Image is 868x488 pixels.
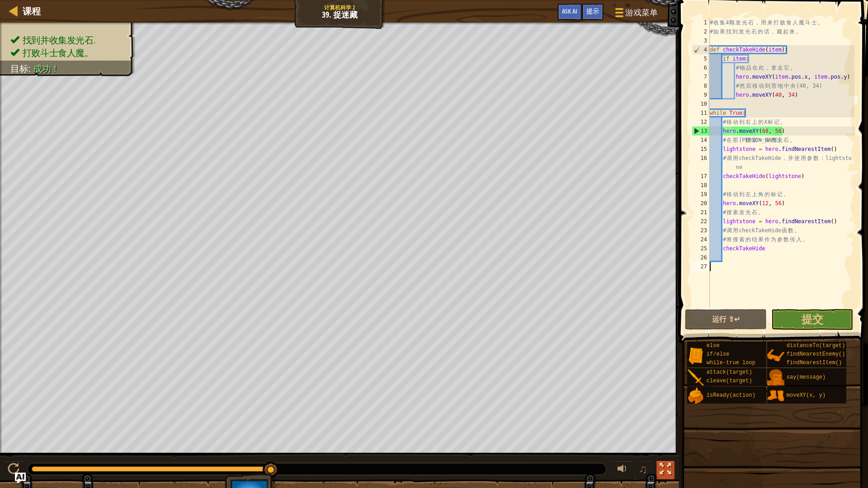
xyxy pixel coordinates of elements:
[787,360,842,366] span: findNearestItem()
[23,48,94,58] span: 打败斗士食人魔。
[692,181,710,190] div: 18
[692,217,710,226] div: 22
[692,262,710,271] div: 27
[692,226,710,235] div: 23
[692,136,710,145] div: 14
[692,172,710,181] div: 17
[692,145,710,154] div: 15
[692,63,710,72] div: 6
[10,34,126,47] li: 找到并收集发光石.
[10,64,28,74] span: 目标
[787,351,845,357] span: findNearestEnemy()
[586,7,599,15] span: 提示
[692,36,710,45] div: 3
[692,117,710,127] div: 12
[707,351,729,357] span: if/else
[767,387,784,404] img: portrait.png
[707,378,752,384] span: cleave(target)
[707,360,755,366] span: while-true loop
[15,473,26,483] button: Ask AI
[692,45,710,54] div: 4
[637,461,652,479] button: ♫
[614,461,632,479] button: 音量调节
[33,64,60,74] span: 成功！
[787,374,826,380] span: say(message)
[639,462,648,476] span: ♫
[10,47,126,59] li: 打败斗士食人魔。
[692,154,710,172] div: 16
[692,208,710,217] div: 21
[771,309,853,330] button: 提交
[767,369,784,386] img: portrait.png
[656,461,675,479] button: 切换全屏
[767,347,784,364] img: portrait.png
[692,99,710,108] div: 10
[707,343,720,349] span: else
[687,347,704,364] img: portrait.png
[23,5,41,17] span: 课程
[707,392,755,399] span: isReady(action)
[707,369,752,375] span: attack(target)
[692,27,710,36] div: 2
[692,235,710,244] div: 24
[802,312,823,326] span: 提交
[787,343,845,349] span: distanceTo(target)
[692,199,710,208] div: 20
[5,461,23,479] button: Ctrl + P: Play
[692,81,710,90] div: 8
[557,4,582,20] button: Ask AI
[685,309,767,330] button: 运行 ⇧↵
[692,108,710,117] div: 11
[687,369,704,386] img: portrait.png
[692,72,710,81] div: 7
[687,387,704,404] img: portrait.png
[692,253,710,262] div: 26
[692,18,710,27] div: 1
[23,35,96,45] span: 找到并收集发光石.
[562,7,577,15] span: Ask AI
[692,127,710,136] div: 13
[692,54,710,63] div: 5
[18,5,41,17] a: 课程
[692,90,710,99] div: 9
[608,4,663,25] button: 游戏菜单
[625,7,658,19] span: 游戏菜单
[692,244,710,253] div: 25
[787,392,826,399] span: moveXY(x, y)
[692,190,710,199] div: 19
[28,64,33,74] span: :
